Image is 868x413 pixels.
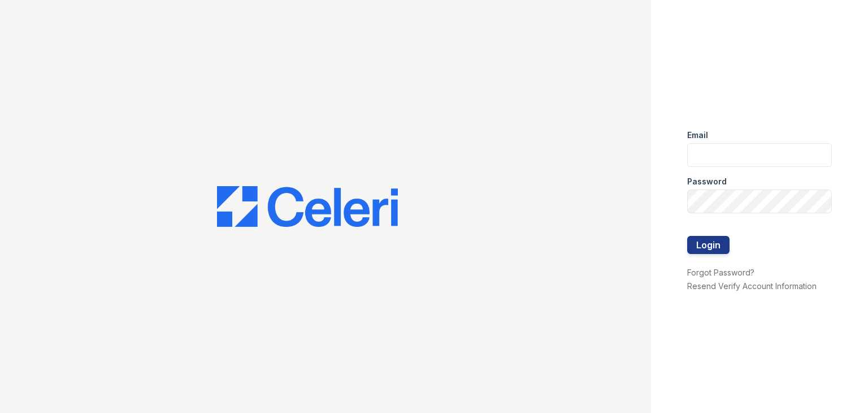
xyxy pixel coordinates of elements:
label: Password [687,176,727,187]
label: Email [687,130,708,141]
button: Login [687,236,730,254]
img: CE_Logo_Blue-a8612792a0a2168367f1c8372b55b34899dd931a85d93a1a3d3e32e68fde9ad4.png [217,186,398,227]
a: Forgot Password? [687,268,754,277]
a: Resend Verify Account Information [687,281,817,291]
